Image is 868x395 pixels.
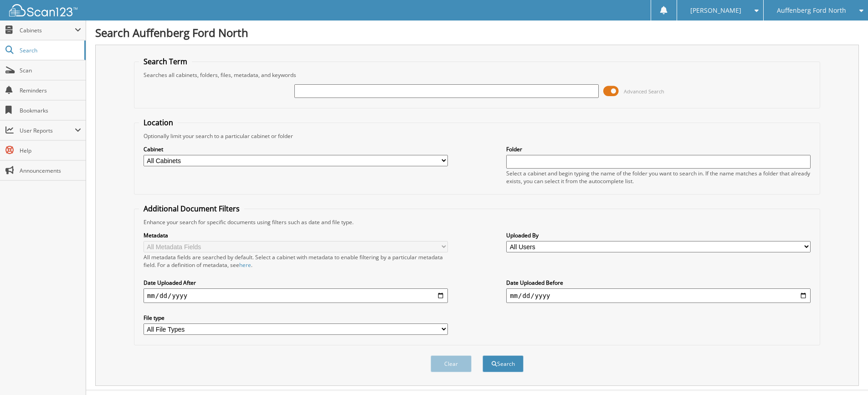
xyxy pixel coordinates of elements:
label: Folder [506,145,811,153]
span: Scan [20,67,81,74]
label: Cabinet [144,145,448,153]
a: here [239,261,251,269]
div: Searches all cabinets, folders, files, metadata, and keywords [139,71,815,79]
legend: Additional Document Filters [139,204,244,214]
span: Advanced Search [624,88,664,95]
h1: Search Auffenberg Ford North [95,25,859,40]
div: All metadata fields are searched by default. Select a cabinet with metadata to enable filtering b... [144,253,448,269]
span: Reminders [20,87,81,94]
span: Help [20,147,81,154]
span: Cabinets [20,26,75,34]
label: Uploaded By [506,231,811,239]
label: File type [144,314,448,322]
span: Search [20,46,80,54]
input: end [506,288,811,303]
button: Search [483,355,524,372]
button: Clear [431,355,472,372]
label: Metadata [144,231,448,239]
span: Announcements [20,167,81,174]
img: scan123-logo-white.svg [9,4,77,16]
div: Select a cabinet and begin typing the name of the folder you want to search in. If the name match... [506,169,811,185]
span: Bookmarks [20,107,81,114]
span: User Reports [20,127,75,134]
legend: Location [139,118,178,128]
div: Optionally limit your search to a particular cabinet or folder [139,132,815,140]
legend: Search Term [139,56,192,67]
label: Date Uploaded After [144,279,448,287]
span: [PERSON_NAME] [690,8,741,13]
input: start [144,288,448,303]
span: Auffenberg Ford North [777,8,846,13]
div: Enhance your search for specific documents using filters such as date and file type. [139,218,815,226]
label: Date Uploaded Before [506,279,811,287]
